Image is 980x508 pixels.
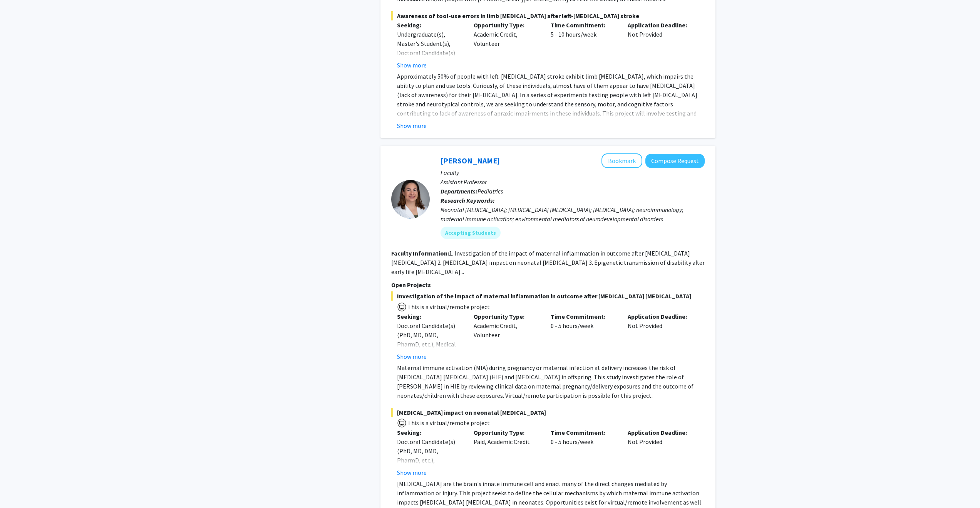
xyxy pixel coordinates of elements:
mat-chip: Accepting Students [441,227,501,239]
p: Opportunity Type: [474,428,539,437]
p: Faculty [441,168,705,177]
span: Investigation of the impact of maternal inflammation in outcome after [MEDICAL_DATA] [MEDICAL_DATA] [391,291,705,301]
fg-read-more: 1. Investigation of the impact of maternal inflammation in outcome after [MEDICAL_DATA] [MEDICAL_... [391,249,705,276]
p: Time Commitment: [551,428,616,437]
div: Not Provided [622,312,699,361]
p: Application Deadline: [628,428,693,437]
div: 0 - 5 hours/week [545,428,622,477]
button: Add Elizabeth Wright-Jin to Bookmarks [601,153,642,168]
div: Academic Credit, Volunteer [468,20,545,70]
p: Approximately 50% of people with left-[MEDICAL_DATA] stroke exhibit limb [MEDICAL_DATA], which im... [397,72,705,127]
p: Opportunity Type: [474,20,539,30]
button: Show more [397,468,427,477]
iframe: Chat [6,473,33,502]
p: Time Commitment: [551,312,616,321]
p: Seeking: [397,20,462,30]
p: Application Deadline: [628,20,693,30]
span: This is a virtual/remote project [407,419,490,427]
div: Paid, Academic Credit [468,428,545,477]
p: Seeking: [397,312,462,321]
p: Application Deadline: [628,312,693,321]
p: Maternal immune activation (MIA) during pregnancy or maternal infection at delivery increases the... [397,363,705,400]
button: Compose Request to Elizabeth Wright-Jin [645,154,705,168]
div: Not Provided [622,20,699,70]
p: Assistant Professor [441,177,705,187]
div: Undergraduate(s), Master's Student(s), Doctoral Candidate(s) (PhD, MD, DMD, PharmD, etc.), Medica... [397,30,462,94]
div: 0 - 5 hours/week [545,312,622,361]
p: Open Projects [391,280,705,289]
button: Show more [397,352,427,361]
p: Seeking: [397,428,462,437]
button: Show more [397,121,427,130]
p: Time Commitment: [551,20,616,30]
div: Neonatal [MEDICAL_DATA]; [MEDICAL_DATA] [MEDICAL_DATA]; [MEDICAL_DATA]; neuroimmunology; maternal... [441,205,705,224]
span: [MEDICAL_DATA] impact on neonatal [MEDICAL_DATA] [391,408,705,417]
div: Doctoral Candidate(s) (PhD, MD, DMD, PharmD, etc.), Medical Resident(s) / Medical Fellow(s) [397,321,462,367]
b: Research Keywords: [441,197,495,204]
span: This is a virtual/remote project [407,303,490,311]
b: Departments: [441,187,477,195]
div: Not Provided [622,428,699,477]
button: Show more [397,61,427,70]
span: Pediatrics [477,187,503,195]
div: Academic Credit, Volunteer [468,312,545,361]
span: Awareness of tool-use errors in limb [MEDICAL_DATA] after left-[MEDICAL_DATA] stroke [391,11,705,20]
a: [PERSON_NAME] [441,156,500,165]
div: 5 - 10 hours/week [545,20,622,70]
b: Faculty Information: [391,249,449,257]
p: Opportunity Type: [474,312,539,321]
